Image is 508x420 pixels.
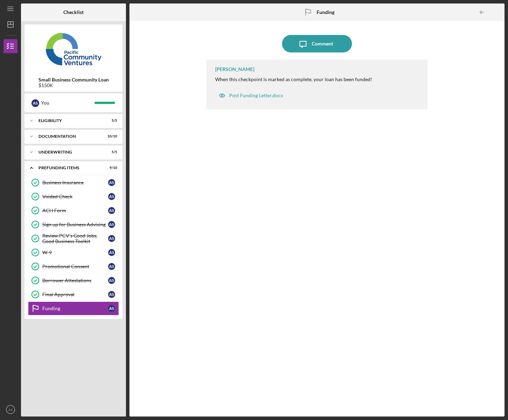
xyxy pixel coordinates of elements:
a: FundingAS [28,301,119,315]
a: Sign up for Business AdvisingAS [28,218,119,232]
div: [PERSON_NAME] [215,66,254,72]
div: $150K [38,83,109,88]
a: ACH FormAS [28,204,119,218]
div: A S [108,277,115,284]
div: Documentation [38,134,100,138]
button: Comment [282,35,352,52]
a: Business InsuranceAS [28,176,119,190]
div: ACH Form [42,208,108,213]
div: Funding [42,306,108,311]
div: A S [108,179,115,186]
a: Final ApprovalAS [28,287,119,301]
div: Underwriting [38,150,100,154]
div: 10 / 10 [105,134,117,138]
div: Sign up for Business Advising [42,222,108,227]
div: Voided Check [42,194,108,199]
div: A S [108,221,115,228]
div: A S [31,99,39,107]
div: A S [108,305,115,312]
a: Promotional ConsentAS [28,259,119,273]
a: Review PCV's Good Jobs, Good Business ToolkitAS [28,232,119,245]
div: A S [108,263,115,270]
b: Funding [317,9,334,15]
div: Business Insurance [42,180,108,185]
p: When this checkpoint is marked as complete, your loan has been funded! [215,76,372,83]
a: Voided CheckAS [28,190,119,204]
a: W-9AS [28,245,119,259]
div: W-9 [42,250,108,255]
text: AS [8,408,13,412]
a: Borrower AttestationsAS [28,273,119,287]
div: Comment [312,35,333,52]
div: You [41,97,94,109]
div: A S [108,193,115,200]
div: A S [108,291,115,298]
div: A S [108,235,115,242]
button: AS [3,403,17,417]
button: Post Funding Letter.docx [215,88,287,102]
div: Eligibility [38,119,100,123]
div: 5 / 5 [105,150,117,154]
div: A S [108,249,115,256]
div: 5 / 5 [105,119,117,123]
div: Borrower Attestations [42,278,108,283]
div: Post Funding Letter.docx [229,93,283,98]
div: 9 / 10 [105,166,117,170]
div: Promotional Consent [42,264,108,269]
b: Checklist [63,9,84,15]
div: A S [108,207,115,214]
div: Final Approval [42,292,108,297]
div: Review PCV's Good Jobs, Good Business Toolkit [42,233,108,244]
img: Product logo [24,28,122,70]
b: Small Business Community Loan [38,77,109,83]
div: Prefunding Items [38,166,100,170]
